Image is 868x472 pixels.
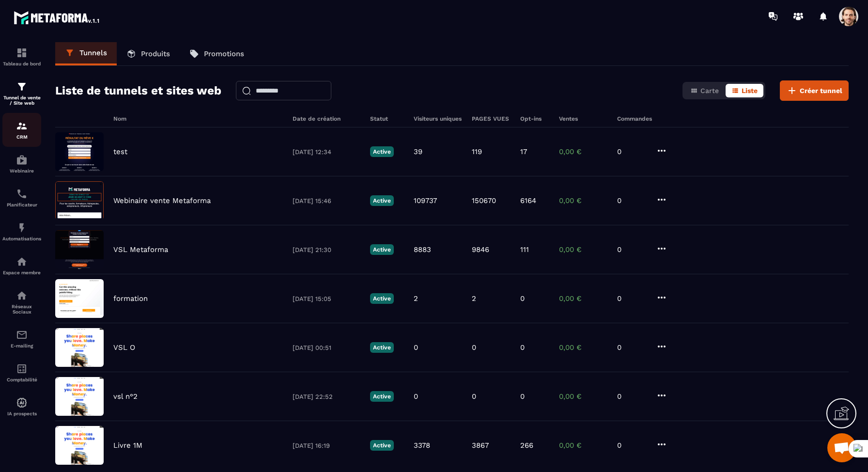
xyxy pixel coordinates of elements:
[293,393,360,400] p: [DATE] 22:52
[16,120,28,132] img: formation
[79,48,107,57] p: Tunnels
[117,42,180,65] a: Produits
[370,146,394,157] p: Active
[2,356,41,390] a: accountantaccountantComptabilité
[520,441,533,450] p: 266
[370,244,394,255] p: Active
[520,245,529,254] p: 111
[414,294,418,303] p: 2
[559,343,607,352] p: 0,00 €
[520,196,536,205] p: 6164
[293,197,360,205] p: [DATE] 15:46
[472,196,496,205] p: 150670
[726,84,763,97] button: Liste
[827,433,856,462] a: Mở cuộc trò chuyện
[559,392,607,401] p: 0,00 €
[113,147,127,156] p: test
[370,440,394,451] p: Active
[472,392,476,401] p: 0
[293,246,360,253] p: [DATE] 21:30
[16,397,28,409] img: automations
[2,249,41,283] a: automationsautomationsEspace membre
[472,343,476,352] p: 0
[2,181,41,215] a: schedulerschedulerPlanificateur
[55,81,221,100] h2: Liste de tunnels et sites web
[141,49,170,58] p: Produits
[414,115,462,122] h6: Visiteurs uniques
[55,181,104,220] img: image
[2,147,41,181] a: automationsautomationsWebinaire
[2,134,41,140] p: CRM
[2,215,41,249] a: automationsautomationsAutomatisations
[16,222,28,234] img: automations
[16,81,28,93] img: formation
[414,343,418,352] p: 0
[684,84,725,97] button: Carte
[55,377,104,416] img: image
[14,9,101,26] img: logo
[472,441,489,450] p: 3867
[520,115,549,122] h6: Opt-ins
[113,392,138,401] p: vsl n°2
[780,80,849,101] button: Créer tunnel
[2,40,41,74] a: formationformationTableau de bord
[16,363,28,375] img: accountant
[370,293,394,304] p: Active
[16,329,28,341] img: email
[370,391,394,402] p: Active
[370,195,394,206] p: Active
[113,115,283,122] h6: Nom
[414,196,437,205] p: 109737
[472,115,511,122] h6: PAGES VUES
[55,279,104,318] img: image
[16,188,28,200] img: scheduler
[2,304,41,315] p: Réseaux Sociaux
[2,270,41,275] p: Espace membre
[700,87,719,94] span: Carte
[113,343,135,352] p: VSL O
[520,392,525,401] p: 0
[559,115,607,122] h6: Ventes
[2,168,41,173] p: Webinaire
[55,328,104,367] img: image
[370,342,394,353] p: Active
[617,196,646,205] p: 0
[16,290,28,301] img: social-network
[617,392,646,401] p: 0
[559,196,607,205] p: 0,00 €
[113,196,211,205] p: Webinaire vente Metaforma
[472,294,476,303] p: 2
[113,441,142,450] p: Livre 1M
[16,154,28,166] img: automations
[2,113,41,147] a: formationformationCRM
[617,245,646,254] p: 0
[414,147,422,156] p: 39
[113,245,168,254] p: VSL Metaforma
[16,256,28,267] img: automations
[520,294,525,303] p: 0
[2,95,41,106] p: Tunnel de vente / Site web
[414,392,418,401] p: 0
[16,47,28,59] img: formation
[293,442,360,449] p: [DATE] 16:19
[559,294,607,303] p: 0,00 €
[559,147,607,156] p: 0,00 €
[559,245,607,254] p: 0,00 €
[617,115,652,122] h6: Commandes
[414,245,431,254] p: 8883
[520,343,525,352] p: 0
[55,230,104,269] img: image
[2,61,41,66] p: Tableau de bord
[559,441,607,450] p: 0,00 €
[2,322,41,356] a: emailemailE-mailing
[414,441,430,450] p: 3378
[55,426,104,465] img: image
[472,147,482,156] p: 119
[2,236,41,241] p: Automatisations
[800,86,842,95] span: Créer tunnel
[472,245,489,254] p: 9846
[2,74,41,113] a: formationformationTunnel de vente / Site web
[370,115,404,122] h6: Statut
[617,343,646,352] p: 0
[55,132,104,171] img: image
